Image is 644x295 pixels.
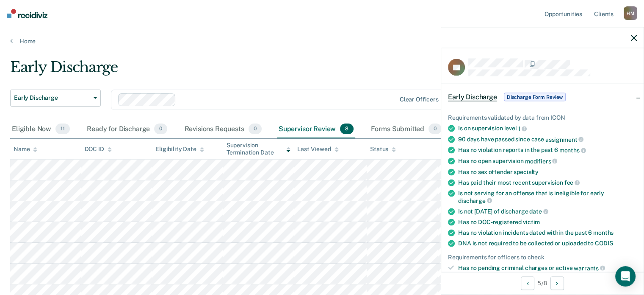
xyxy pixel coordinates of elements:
[14,94,90,101] span: Early Discharge
[14,146,37,153] div: Name
[10,59,493,83] div: Early Discharge
[340,124,354,135] span: 8
[525,157,558,164] span: modifiers
[458,190,637,204] div: Is not serving for an offense that is ineligible for early
[545,136,583,143] span: assignment
[458,229,637,236] div: Has no violation incidents dated within the past 6
[458,219,637,226] div: Has no DOC-registered
[7,9,47,18] img: Recidiviz
[458,240,637,247] div: DNA is not required to be collected or uploaded to
[574,264,605,271] span: warrants
[514,168,539,175] span: specialty
[227,142,291,156] div: Supervision Termination Date
[297,146,338,153] div: Last Viewed
[529,208,548,215] span: date
[458,208,637,215] div: Is not [DATE] of discharge
[85,146,112,153] div: DOC ID
[277,120,356,139] div: Supervisor Review
[521,276,534,290] button: Previous Opportunity
[595,240,613,247] span: CODIS
[369,120,443,139] div: Forms Submitted
[458,157,637,165] div: Has no open supervision
[10,37,634,45] a: Home
[523,219,540,225] span: victim
[441,84,644,111] div: Early DischargeDischarge Form Review
[155,146,204,153] div: Eligibility Date
[448,114,637,121] div: Requirements validated by data from ICON
[441,272,644,294] div: 5 / 8
[550,276,564,290] button: Next Opportunity
[624,6,637,20] div: H M
[370,146,396,153] div: Status
[154,124,167,135] span: 0
[458,168,637,175] div: Has no sex offender
[458,179,637,186] div: Has paid their most recent supervision
[593,229,614,236] span: months
[615,266,636,287] div: Open Intercom Messenger
[559,147,586,154] span: months
[448,93,497,101] span: Early Discharge
[10,120,72,139] div: Eligible Now
[428,124,442,135] span: 0
[55,124,70,135] span: 11
[458,135,637,143] div: 90 days have passed since case
[564,179,580,186] span: fee
[458,197,492,204] span: discharge
[400,96,439,103] div: Clear officers
[458,146,637,154] div: Has no violation reports in the past 6
[518,125,527,132] span: 1
[458,264,637,272] div: Has no pending criminal charges or active
[504,93,566,101] span: Discharge Form Review
[85,120,169,139] div: Ready for Discharge
[448,254,637,261] div: Requirements for officers to check
[249,124,262,135] span: 0
[458,125,637,132] div: Is on supervision level
[182,120,263,139] div: Revisions Requests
